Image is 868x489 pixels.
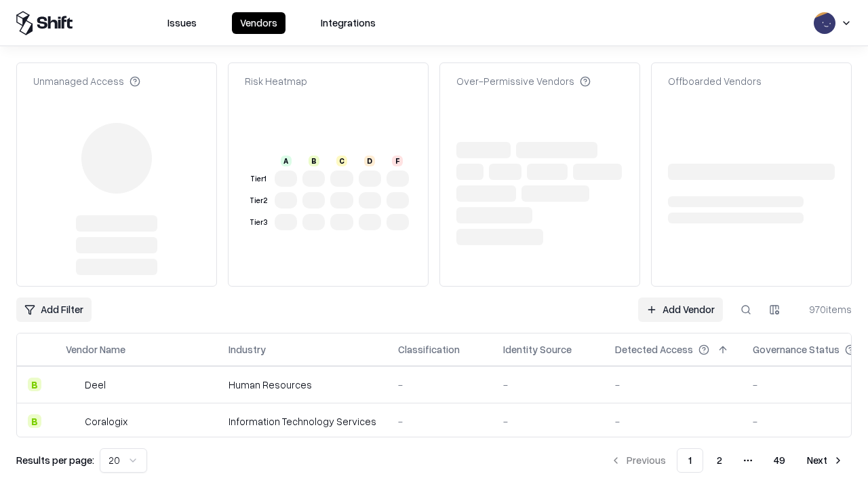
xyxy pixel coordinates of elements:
div: - [398,414,481,429]
div: Identity Source [503,342,572,357]
div: D [364,156,375,166]
div: Tier 2 [248,195,269,206]
div: Over-Permissive Vendors [456,74,591,88]
div: Tier 1 [248,173,269,185]
div: Unmanaged Access [33,74,140,88]
div: A [281,156,292,166]
p: Results per page: [16,453,94,467]
div: Classification [398,342,460,357]
button: Vendors [232,12,285,34]
button: Add Filter [16,297,92,322]
div: - [503,414,593,429]
div: Human Resources [229,378,376,392]
div: Coralogix [85,414,127,429]
button: Issues [159,12,205,34]
a: Add Vendor [638,297,723,322]
div: 970 items [797,302,852,316]
button: Integrations [313,12,384,34]
div: Vendor Name [66,342,125,357]
img: Coralogix [66,414,79,428]
div: Risk Heatmap [245,74,307,88]
div: B [28,414,41,428]
button: 2 [706,448,733,473]
button: 1 [677,448,703,473]
div: Information Technology Services [229,414,376,429]
img: Deel [66,378,79,391]
div: Tier 3 [248,217,269,228]
div: Detected Access [615,342,693,357]
div: Governance Status [753,342,840,357]
div: Industry [229,342,266,357]
div: - [615,378,731,392]
nav: pagination [602,448,852,473]
div: - [615,414,731,429]
div: Offboarded Vendors [668,74,762,88]
div: B [309,156,319,166]
div: - [503,378,593,392]
div: F [392,156,403,166]
div: - [398,378,481,392]
div: C [336,156,347,166]
div: Deel [85,378,106,392]
button: 49 [763,448,796,473]
button: Next [799,448,852,473]
div: B [28,378,41,391]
